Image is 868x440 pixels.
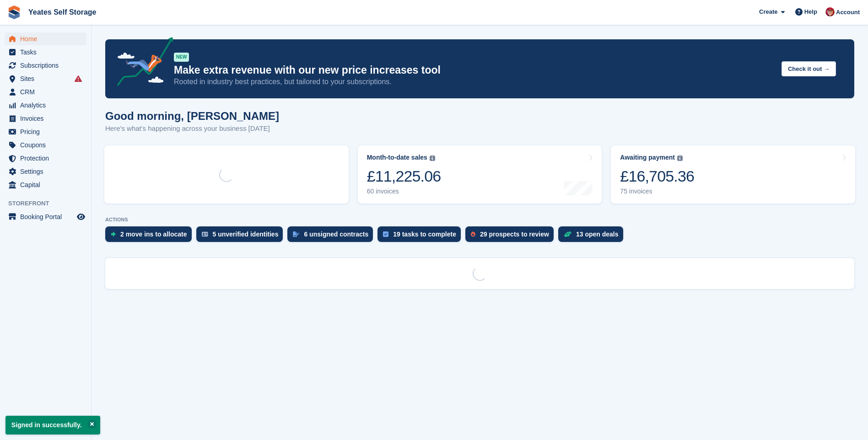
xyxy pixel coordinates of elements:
span: Subscriptions [20,59,75,72]
a: menu [5,125,86,138]
div: 13 open deals [576,231,619,238]
a: menu [5,165,86,178]
span: Storefront [8,199,91,208]
div: 2 move ins to allocate [120,231,187,238]
span: Help [804,7,817,16]
span: CRM [20,86,75,98]
img: icon-info-grey-7440780725fd019a000dd9b08b2336e03edf1995a4989e88bcd33f0948082b44.svg [677,156,683,161]
div: 75 invoices [620,188,694,195]
span: Invoices [20,112,75,125]
span: Pricing [20,125,75,138]
a: menu [5,32,86,45]
span: Account [836,8,860,17]
a: menu [5,46,86,59]
span: Capital [20,178,75,191]
img: stora-icon-8386f47178a22dfd0bd8f6a31ec36ba5ce8667c1dd55bd0f319d3a0aa187defe.svg [7,5,21,19]
span: Tasks [20,46,75,59]
span: Booking Portal [20,210,75,223]
p: Signed in successfully. [5,416,100,435]
a: menu [5,178,86,191]
img: icon-info-grey-7440780725fd019a000dd9b08b2336e03edf1995a4989e88bcd33f0948082b44.svg [430,156,435,161]
p: Make extra revenue with our new price increases tool [174,64,774,77]
a: Month-to-date sales £11,225.06 60 invoices [358,145,602,204]
span: Settings [20,165,75,178]
img: price-adjustments-announcement-icon-8257ccfd72463d97f412b2fc003d46551f7dbcb40ab6d574587a9cd5c0d94... [109,37,173,89]
a: menu [5,210,86,223]
div: Awaiting payment [620,154,675,161]
a: 5 unverified identities [196,226,288,247]
img: Wendie Tanner [825,7,835,16]
button: Check it out → [782,61,836,76]
a: 2 move ins to allocate [105,226,196,247]
span: Coupons [20,139,75,151]
div: 6 unsigned contracts [304,231,368,238]
div: Month-to-date sales [367,154,427,161]
a: menu [5,59,86,72]
a: 19 tasks to complete [377,226,465,247]
img: prospect-51fa495bee0391a8d652442698ab0144808aea92771e9ea1ae160a38d050c398.svg [471,231,475,237]
img: contract_signature_icon-13c848040528278c33f63329250d36e43548de30e8caae1d1a13099fd9432cc5.svg [293,231,299,237]
a: menu [5,72,86,85]
span: Sites [20,72,75,85]
span: Home [20,32,75,45]
div: 19 tasks to complete [393,231,456,238]
a: menu [5,86,86,98]
a: 29 prospects to review [465,226,558,247]
img: deal-1b604bf984904fb50ccaf53a9ad4b4a5d6e5aea283cecdc64d6e3604feb123c2.svg [564,231,571,237]
a: menu [5,112,86,125]
div: 60 invoices [367,188,441,195]
a: menu [5,99,86,112]
h1: Good morning, [PERSON_NAME] [105,110,279,122]
a: 6 unsigned contracts [287,226,377,247]
div: 29 prospects to review [480,231,549,238]
a: menu [5,139,86,151]
a: 13 open deals [558,226,628,247]
img: task-75834270c22a3079a89374b754ae025e5fb1db73e45f91037f5363f120a921f8.svg [383,231,388,237]
a: Awaiting payment £16,705.36 75 invoices [611,145,855,204]
div: NEW [174,53,189,62]
i: Smart entry sync failures have occurred [75,75,82,82]
a: Yeates Self Storage [25,5,100,20]
img: move_ins_to_allocate_icon-fdf77a2bb77ea45bf5b3d319d69a93e2d87916cf1d5bf7949dd705db3b84f3ca.svg [111,231,116,237]
div: £11,225.06 [367,167,441,186]
span: Analytics [20,99,75,112]
p: ACTIONS [105,217,854,223]
a: Preview store [75,211,86,222]
span: Create [759,7,777,16]
div: £16,705.36 [620,167,694,186]
a: menu [5,152,86,165]
div: 5 unverified identities [213,231,279,238]
p: Rooted in industry best practices, but tailored to your subscriptions. [174,77,774,87]
img: verify_identity-adf6edd0f0f0b5bbfe63781bf79b02c33cf7c696d77639b501bdc392416b5a36.svg [202,231,208,237]
span: Protection [20,152,75,165]
p: Here's what's happening across your business [DATE] [105,123,279,134]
